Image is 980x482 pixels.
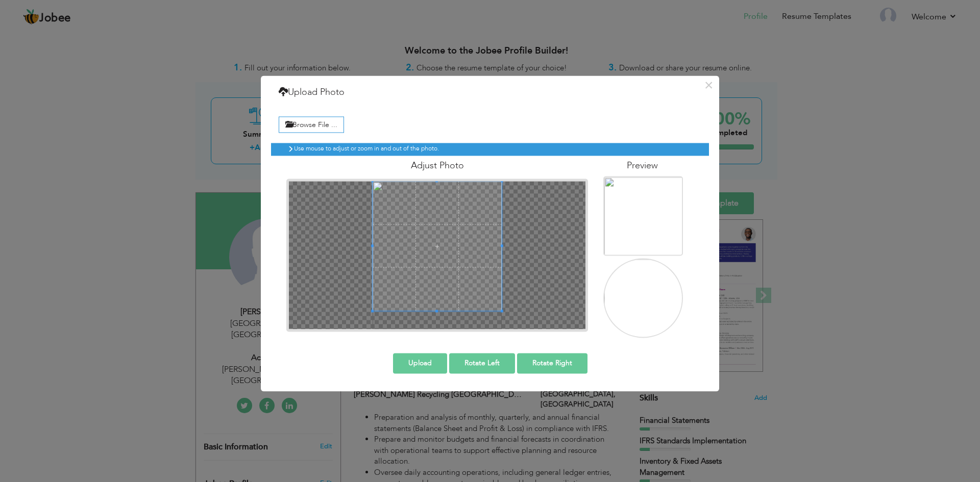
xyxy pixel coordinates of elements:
[603,161,681,171] h4: Preview
[449,353,515,373] button: Rotate Left
[279,117,344,133] label: Browse File ...
[279,86,345,99] h4: Upload Photo
[286,161,588,171] h4: Adjust Photo
[604,259,684,350] img: ffce9a94-8665-4b68-a781-68270c0821a6
[517,353,587,373] button: Rotate Right
[700,77,717,93] button: ×
[393,353,447,373] button: Upload
[604,177,684,268] img: ffce9a94-8665-4b68-a781-68270c0821a6
[294,145,688,152] h6: Use mouse to adjust or zoom in and out of the photo.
